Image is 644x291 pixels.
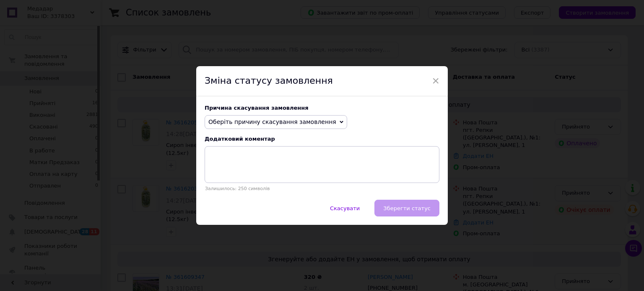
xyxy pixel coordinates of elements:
[205,186,439,191] p: Залишилось: 250 символів
[196,66,448,96] div: Зміна статусу замовлення
[321,200,369,216] button: Скасувати
[205,105,439,111] div: Причина скасування замовлення
[432,74,439,88] span: ×
[208,118,336,125] span: Оберіть причину скасування замовлення
[330,205,360,211] span: Скасувати
[205,136,439,142] div: Додатковий коментар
